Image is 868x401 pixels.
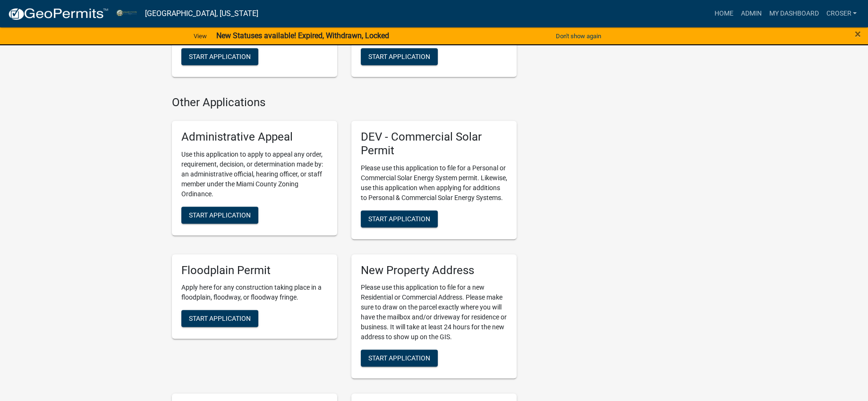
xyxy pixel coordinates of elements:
button: Start Application [181,207,258,224]
p: Please use this application to file for a new Residential or Commercial Address. Please make sure... [361,283,507,342]
button: Start Application [181,48,258,65]
span: Start Application [368,215,430,222]
span: Start Application [189,315,251,322]
a: [GEOGRAPHIC_DATA], [US_STATE] [145,6,258,22]
h4: Other Applications [172,96,517,109]
h5: DEV - Commercial Solar Permit [361,130,507,158]
h5: Floodplain Permit [181,264,328,277]
p: Use this application to apply to appeal any order, requirement, decision, or determination made b... [181,150,328,199]
a: Admin [737,5,765,23]
h5: New Property Address [361,264,507,277]
span: Start Application [189,53,251,60]
button: Start Application [361,210,438,227]
a: View [190,28,211,44]
h5: Administrative Appeal [181,130,328,144]
button: Start Application [361,350,438,367]
button: Start Application [361,48,438,65]
span: × [855,27,861,41]
strong: New Statuses available! Expired, Withdrawn, Locked [216,31,389,40]
span: Start Application [368,53,430,60]
button: Start Application [181,310,258,327]
span: Start Application [189,211,251,218]
a: croser [822,5,860,23]
a: Home [710,5,737,23]
p: Please use this application to file for a Personal or Commercial Solar Energy System permit. Like... [361,163,507,203]
button: Close [855,28,861,40]
span: Start Application [368,354,430,362]
img: Miami County, Indiana [116,7,137,20]
p: Apply here for any construction taking place in a floodplain, floodway, or floodway fringe. [181,283,328,302]
a: My Dashboard [765,5,822,23]
button: Don't show again [552,28,605,44]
